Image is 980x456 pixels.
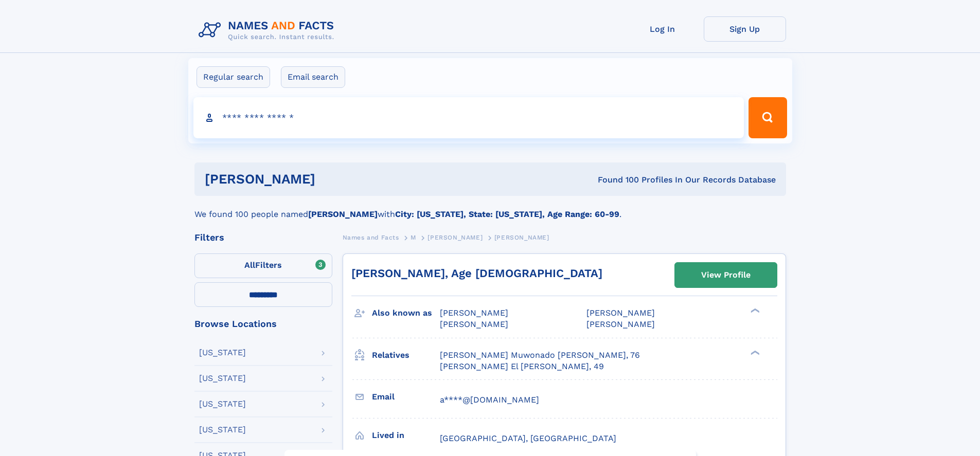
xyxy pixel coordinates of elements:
a: [PERSON_NAME], Age [DEMOGRAPHIC_DATA] [351,267,602,280]
div: We found 100 people named with . [194,196,786,221]
img: Logo Names and Facts [194,16,343,44]
button: Search Button [749,97,787,138]
a: [PERSON_NAME] [427,231,483,244]
span: [PERSON_NAME] [494,234,549,241]
div: [US_STATE] [199,349,246,357]
h3: Also known as [372,304,440,322]
h3: Lived in [372,427,440,444]
div: [US_STATE] [199,374,246,382]
div: ❯ [748,349,760,356]
div: [US_STATE] [199,426,246,434]
a: Log In [621,16,704,42]
h3: Email [372,388,440,406]
b: City: [US_STATE], State: [US_STATE], Age Range: 60-99 [395,209,619,219]
div: Filters [194,233,332,242]
span: [GEOGRAPHIC_DATA], [GEOGRAPHIC_DATA] [440,433,616,443]
a: M [411,231,416,244]
span: M [411,234,416,241]
a: [PERSON_NAME] Muwonado [PERSON_NAME], 76 [440,350,640,361]
div: ❯ [748,307,760,314]
b: [PERSON_NAME] [308,209,378,219]
span: [PERSON_NAME] [586,319,655,329]
h1: [PERSON_NAME] [205,173,457,186]
div: Browse Locations [194,319,332,329]
a: Names and Facts [343,231,399,244]
label: Filters [194,253,332,278]
span: [PERSON_NAME] [586,308,655,318]
div: [US_STATE] [199,400,246,408]
span: All [244,260,255,270]
div: View Profile [701,263,751,287]
label: Regular search [197,66,270,88]
span: [PERSON_NAME] [440,308,508,318]
input: search input [193,97,744,138]
span: [PERSON_NAME] [427,234,483,241]
a: Sign Up [704,16,786,42]
div: Found 100 Profiles In Our Records Database [456,174,776,186]
a: [PERSON_NAME] El [PERSON_NAME], 49 [440,361,604,372]
h3: Relatives [372,346,440,364]
label: Email search [281,66,345,88]
a: View Profile [675,263,777,287]
span: [PERSON_NAME] [440,319,508,329]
